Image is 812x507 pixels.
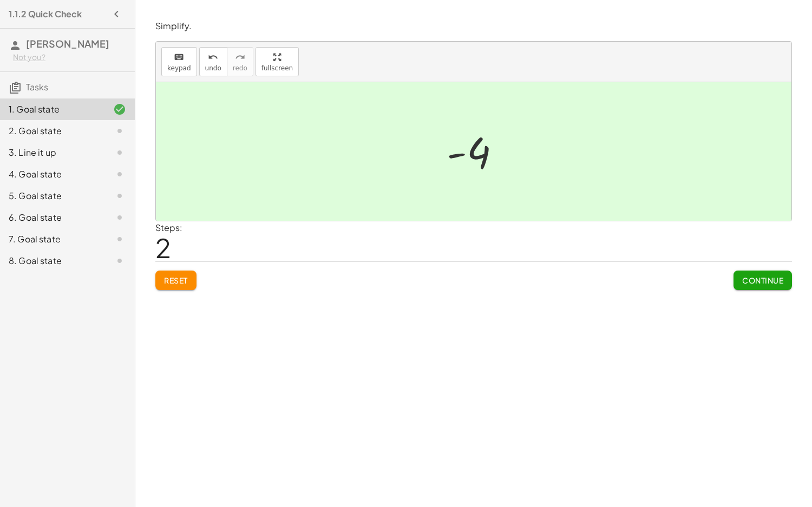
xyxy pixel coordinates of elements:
[9,103,96,116] div: 1. Goal state
[235,51,245,64] i: redo
[9,124,96,137] div: 2. Goal state
[155,271,197,290] button: Reset
[26,81,48,93] span: Tasks
[734,271,792,290] button: Continue
[167,64,191,72] span: keypad
[261,64,293,72] span: fullscreen
[9,8,82,21] h4: 1.1.2 Quick Check
[155,231,171,264] span: 2
[113,124,126,137] i: Task not started.
[742,275,783,285] span: Continue
[208,51,218,64] i: undo
[13,52,126,63] div: Not you?
[227,47,253,76] button: redoredo
[113,189,126,202] i: Task not started.
[113,254,126,267] i: Task not started.
[233,64,247,72] span: redo
[113,233,126,246] i: Task not started.
[26,37,109,50] span: [PERSON_NAME]
[9,233,96,246] div: 7. Goal state
[155,20,792,32] p: Simplify.
[9,189,96,202] div: 5. Goal state
[113,211,126,224] i: Task not started.
[9,146,96,159] div: 3. Line it up
[174,51,184,64] i: keyboard
[199,47,227,76] button: undoundo
[9,168,96,181] div: 4. Goal state
[113,103,126,116] i: Task finished and correct.
[155,222,182,233] label: Steps:
[205,64,221,72] span: undo
[256,47,299,76] button: fullscreen
[164,275,188,285] span: Reset
[113,146,126,159] i: Task not started.
[113,168,126,181] i: Task not started.
[9,211,96,224] div: 6. Goal state
[161,47,197,76] button: keyboardkeypad
[9,254,96,267] div: 8. Goal state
